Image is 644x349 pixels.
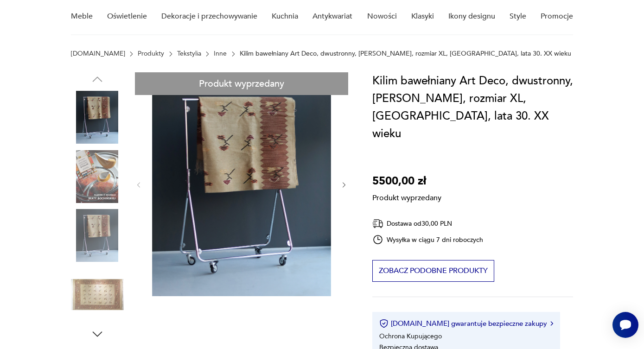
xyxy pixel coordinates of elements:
[214,50,227,57] a: Inne
[372,72,573,143] h1: Kilim bawełniany Art Deco, dwustronny, [PERSON_NAME], rozmiar XL, [GEOGRAPHIC_DATA], lata 30. XX ...
[550,321,553,326] img: Ikona strzałki w prawo
[379,332,442,341] li: Ochrona Kupującego
[372,234,484,245] div: Wysyłka w ciągu 7 dni roboczych
[372,218,383,229] img: Ikona dostawy
[372,260,494,282] button: Zobacz podobne produkty
[71,50,125,57] a: [DOMAIN_NAME]
[177,50,201,57] a: Tekstylia
[612,312,638,338] iframe: Smartsupp widget button
[372,218,484,229] div: Dostawa od 30,00 PLN
[372,190,441,203] p: Produkt wyprzedany
[379,319,389,328] img: Ikona certyfikatu
[138,50,164,57] a: Produkty
[379,319,553,328] button: [DOMAIN_NAME] gwarantuje bezpieczne zakupy
[240,50,571,57] p: Kilim bawełniany Art Deco, dwustronny, [PERSON_NAME], rozmiar XL, [GEOGRAPHIC_DATA], lata 30. XX ...
[372,172,441,190] p: 5500,00 zł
